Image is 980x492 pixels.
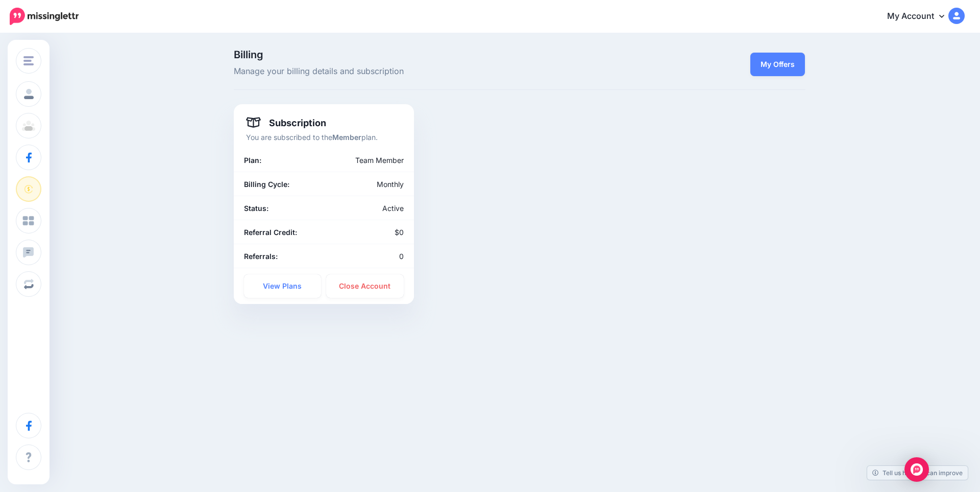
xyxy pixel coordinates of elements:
[23,56,34,65] img: menu.png
[324,226,411,238] div: $0
[244,228,297,237] b: Referral Credit:
[244,274,322,298] a: View Plans
[244,180,289,189] b: Billing Cycle:
[399,252,404,261] span: 0
[234,65,610,78] span: Manage your billing details and subscription
[324,178,411,190] div: Monthly
[246,131,402,143] p: You are subscribed to the plan.
[234,50,610,60] span: Billing
[877,4,965,29] a: My Account
[332,133,361,142] b: Member
[246,116,327,129] h4: Subscription
[244,156,261,165] b: Plan:
[750,53,805,76] a: My Offers
[244,252,278,261] b: Referrals:
[904,457,929,482] div: Open Intercom Messenger
[324,202,411,214] div: Active
[244,204,268,213] b: Status:
[295,154,411,166] div: Team Member
[10,8,79,25] img: Missinglettr
[867,466,968,480] a: Tell us how we can improve
[326,274,404,298] a: Close Account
